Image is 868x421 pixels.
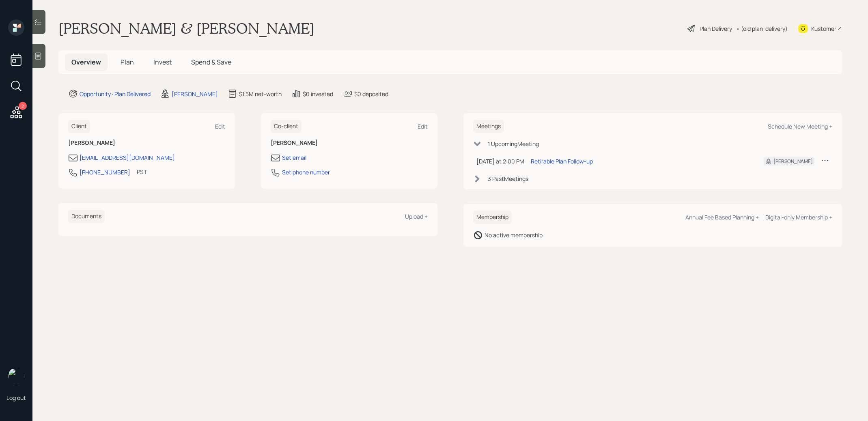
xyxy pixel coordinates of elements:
[773,158,813,165] div: [PERSON_NAME]
[736,24,788,33] div: • (old plan-delivery)
[191,58,231,67] span: Spend & Save
[488,140,539,148] div: 1 Upcoming Meeting
[700,24,732,33] div: Plan Delivery
[473,120,504,133] h6: Meetings
[121,58,134,67] span: Plan
[303,90,333,98] div: $0 invested
[271,120,302,133] h6: Co-client
[6,394,26,402] div: Log out
[418,122,428,130] div: Edit
[476,157,524,165] div: [DATE] at 2:00 PM
[137,168,147,176] div: PST
[531,157,593,165] div: Retirable Plan Follow-up
[768,122,832,130] div: Schedule New Meeting +
[488,174,528,183] div: 3 Past Meeting s
[172,90,218,98] div: [PERSON_NAME]
[58,19,314,37] h1: [PERSON_NAME] & [PERSON_NAME]
[271,140,428,146] h6: [PERSON_NAME]
[80,153,175,162] div: [EMAIL_ADDRESS][DOMAIN_NAME]
[71,58,101,67] span: Overview
[153,58,172,67] span: Invest
[8,368,24,384] img: treva-nostdahl-headshot.png
[80,168,130,176] div: [PHONE_NUMBER]
[215,122,225,130] div: Edit
[473,210,512,224] h6: Membership
[282,153,306,162] div: Set email
[485,231,543,239] div: No active membership
[405,213,428,220] div: Upload +
[765,213,832,221] div: Digital-only Membership +
[80,90,151,98] div: Opportunity · Plan Delivered
[68,140,225,146] h6: [PERSON_NAME]
[68,210,105,223] h6: Documents
[685,213,759,221] div: Annual Fee Based Planning +
[68,120,90,133] h6: Client
[19,102,27,110] div: 2
[811,24,836,33] div: Kustomer
[239,90,282,98] div: $1.5M net-worth
[282,168,330,176] div: Set phone number
[354,90,388,98] div: $0 deposited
